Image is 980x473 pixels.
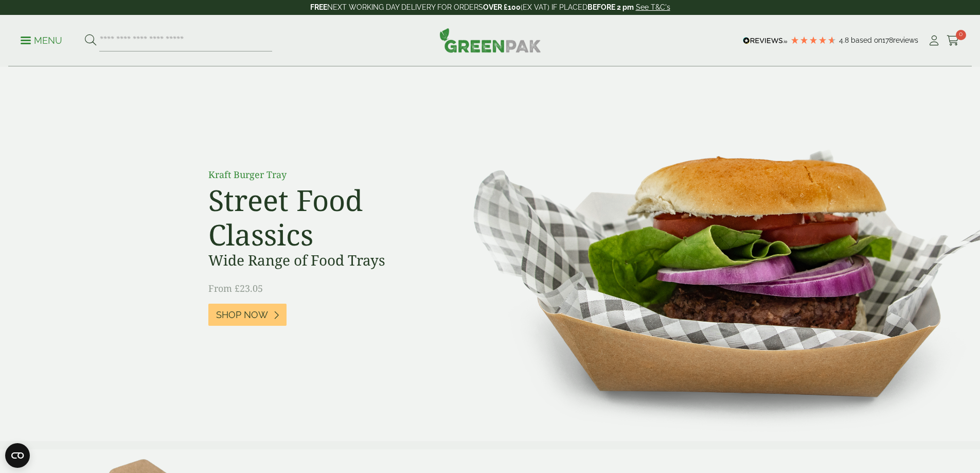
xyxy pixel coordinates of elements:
[21,34,62,45] a: Menu
[483,3,521,11] strong: OVER £100
[310,3,327,11] strong: FREE
[947,36,959,46] i: Cart
[947,33,959,48] a: 0
[21,34,62,47] p: Menu
[216,309,268,321] span: Shop Now
[587,3,634,11] strong: BEFORE 2 pm
[790,36,836,45] div: 4.78 Stars
[208,304,287,326] a: Shop Now
[208,183,440,252] h2: Street Food Classics
[441,67,980,441] img: Street Food Classics
[743,37,788,44] img: REVIEWS.io
[5,443,30,468] button: Open CMP widget
[851,36,882,44] span: Based on
[439,28,541,52] img: GreenPak Supplies
[208,168,440,182] p: Kraft Burger Tray
[928,36,940,46] i: My Account
[882,36,893,44] span: 178
[208,252,440,269] h3: Wide Range of Food Trays
[956,30,966,40] span: 0
[208,282,263,294] span: From £23.05
[893,36,918,44] span: reviews
[839,36,851,44] span: 4.8
[636,3,670,11] a: See T&C's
